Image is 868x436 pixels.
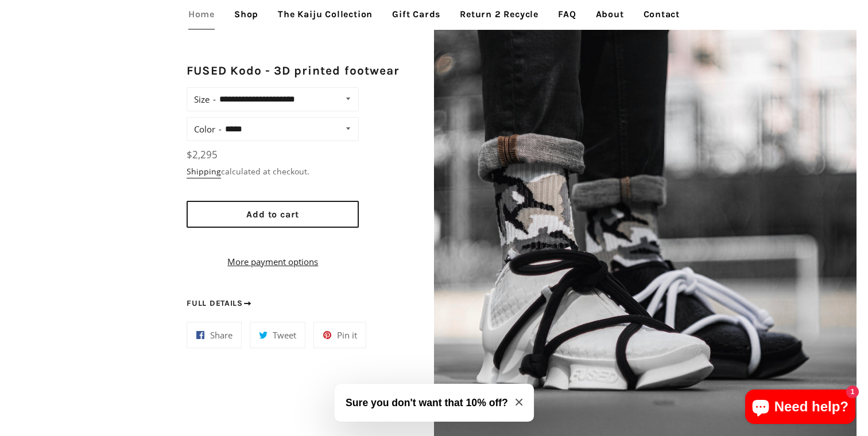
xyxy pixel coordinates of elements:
[187,148,218,161] span: $2,295
[273,329,296,341] span: Tweet
[337,329,357,341] span: Pin it
[210,329,232,341] span: Share
[246,209,299,220] span: Add to cart
[187,165,359,178] div: calculated at checkout.
[187,297,253,310] a: Full details
[187,63,400,79] h2: FUSED Kodo - 3D printed footwear
[194,91,216,107] label: Size
[194,121,222,137] label: Color
[742,390,859,427] inbox-online-store-chat: Shopify online store chat
[187,255,359,268] a: More payment options
[187,201,359,228] button: Add to cart
[187,166,221,178] a: Shipping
